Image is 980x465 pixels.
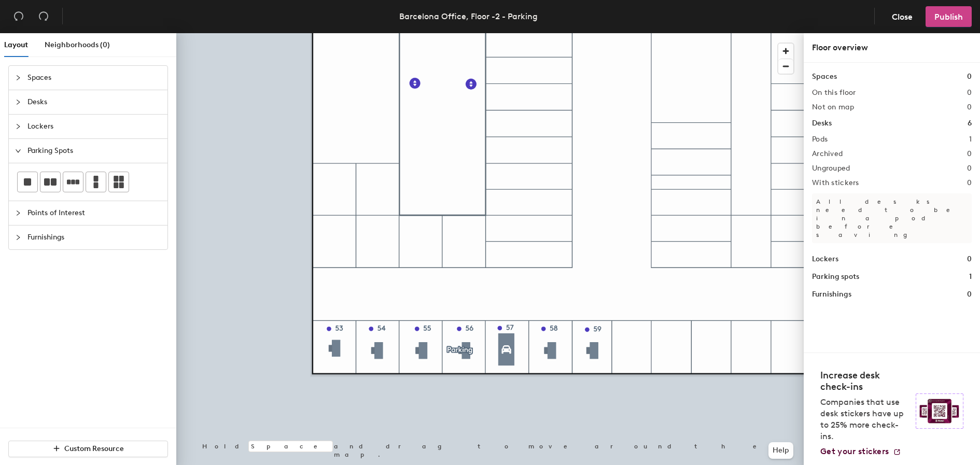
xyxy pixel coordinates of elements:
div: Floor overview [812,41,972,54]
h2: Pods [812,135,828,144]
p: All desks need to be in a pod before saving [812,193,972,243]
h2: Archived [812,150,843,158]
h2: On this floor [812,89,856,97]
h2: 0 [967,103,972,111]
span: Spaces [27,66,161,90]
button: Publish [926,6,972,27]
h1: 0 [967,71,972,82]
span: Parking Spots [27,139,161,163]
h2: 0 [967,150,972,158]
h1: Furnishings [812,289,851,300]
button: Redo (⌘ + ⇧ + Z) [33,6,54,27]
img: Sticker logo [916,393,963,429]
h2: With stickers [812,179,859,187]
span: Custom Resource [64,444,124,453]
h2: 0 [967,164,972,173]
h4: Increase desk check-ins [820,370,909,392]
span: Furnishings [27,226,161,249]
h2: Ungrouped [812,164,850,173]
span: collapsed [15,210,21,216]
span: Lockers [27,115,161,138]
span: expanded [15,148,21,154]
h1: Spaces [812,71,837,82]
span: Desks [27,90,161,114]
span: Neighborhoods (0) [45,40,110,49]
button: Custom Resource [8,441,168,457]
span: Layout [4,40,28,49]
button: Undo (⌘ + Z) [8,6,29,27]
h2: 0 [967,89,972,97]
h1: 6 [968,118,972,129]
span: Close [892,12,913,22]
div: Barcelona Office, Floor -2 - Parking [399,10,538,23]
span: undo [13,11,24,21]
h1: 0 [967,253,972,265]
span: Points of Interest [27,201,161,225]
span: collapsed [15,234,21,241]
p: Companies that use desk stickers have up to 25% more check-ins. [820,397,909,442]
h2: Not on map [812,103,854,111]
span: Get your stickers [820,446,889,456]
a: Get your stickers [820,446,901,457]
h2: 0 [967,179,972,187]
h1: 0 [967,289,972,300]
h1: Parking spots [812,271,859,283]
h1: Lockers [812,253,838,265]
h1: Desks [812,118,832,129]
h2: 1 [969,135,972,144]
button: Close [883,6,921,27]
button: Help [768,442,793,459]
span: collapsed [15,75,21,81]
span: collapsed [15,99,21,105]
span: collapsed [15,123,21,130]
h1: 1 [969,271,972,283]
span: Publish [934,12,963,22]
